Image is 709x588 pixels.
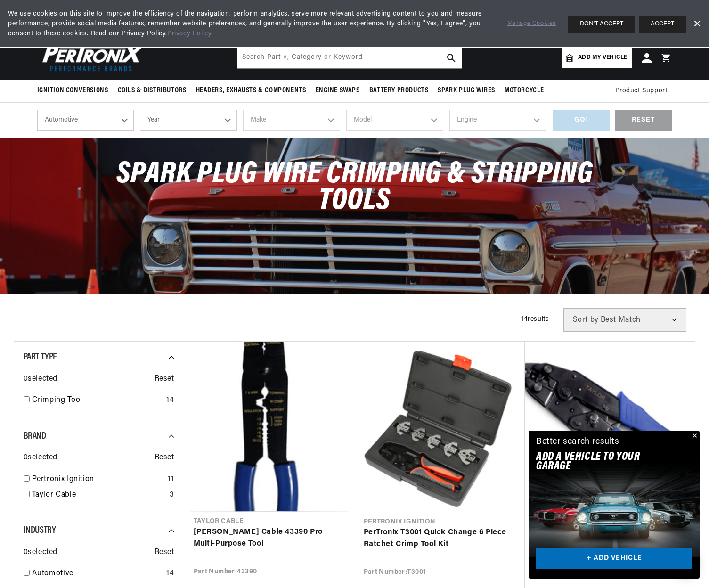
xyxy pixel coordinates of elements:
[562,48,631,68] a: Add my vehicle
[37,110,134,131] select: Ride Type
[196,86,306,96] span: Headers, Exhausts & Components
[167,30,213,37] a: Privacy Policy.
[170,489,174,501] div: 3
[24,432,46,441] span: Brand
[536,452,668,472] h2: Add A VEHICLE to your garage
[688,431,700,442] button: Close
[24,452,57,464] span: 0 selected
[24,352,57,362] span: Part Type
[536,435,619,449] div: Better search results
[118,86,187,96] span: Coils & Distributors
[191,80,311,102] summary: Headers, Exhausts & Components
[32,489,166,501] a: Taylor Cable
[364,527,515,551] a: PerTronix T3001 Quick Change 6 Piece Ratchet Crimp Tool Kit
[237,48,462,68] input: Search Part #, Category or Keyword
[8,9,494,39] span: We use cookies on this site to improve the efficiency of the navigation, perform analytics, serve...
[639,16,686,33] button: ACCEPT
[505,86,544,96] span: Motorcycle
[155,547,174,559] span: Reset
[155,452,174,464] span: Reset
[32,474,164,486] a: Pertronix Ignition
[24,526,56,535] span: Industry
[438,86,495,96] span: Spark Plug Wires
[32,568,163,580] a: Automotive
[194,526,345,550] a: [PERSON_NAME] Cable 43390 Pro Multi-Purpose Tool
[113,80,191,102] summary: Coils & Distributors
[24,373,57,385] span: 0 selected
[166,394,174,407] div: 14
[500,80,549,102] summary: Motorcycle
[37,41,146,74] img: Pertronix
[369,86,429,96] span: Battery Products
[568,16,635,33] button: DON'T ACCEPT
[166,568,174,580] div: 14
[521,316,549,323] span: 14 results
[615,86,668,96] span: Product Support
[37,86,108,96] span: Ignition Conversions
[507,19,556,29] a: Manage Cookies
[24,547,57,559] span: 0 selected
[578,53,627,62] span: Add my vehicle
[346,110,443,131] select: Model
[116,159,593,216] span: Spark Plug Wire Crimping & Stripping Tools
[441,48,462,68] button: search button
[573,316,599,324] span: Sort by
[536,548,692,570] a: + ADD VEHICLE
[615,110,672,131] div: RESET
[155,373,174,385] span: Reset
[365,80,433,102] summary: Battery Products
[140,110,237,131] select: Year
[168,474,174,486] div: 11
[449,110,546,131] select: Engine
[311,80,365,102] summary: Engine Swaps
[316,86,360,96] span: Engine Swaps
[615,80,672,102] summary: Product Support
[32,394,163,407] a: Crimping Tool
[690,17,704,31] a: Dismiss Banner
[433,80,500,102] summary: Spark Plug Wires
[243,110,340,131] select: Make
[37,80,113,102] summary: Ignition Conversions
[563,308,686,332] select: Sort by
